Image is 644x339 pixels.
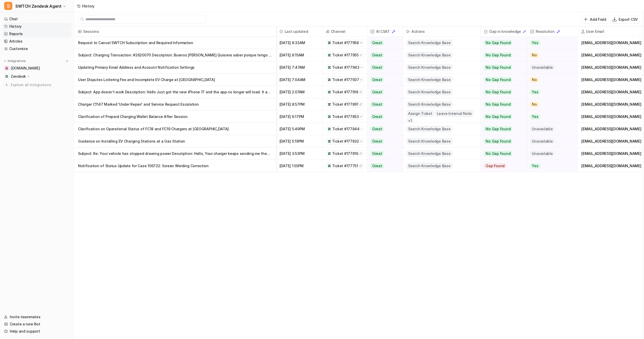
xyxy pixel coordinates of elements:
span: Great [370,40,384,45]
button: No [527,74,574,86]
span: Ticket #177943 [332,65,359,70]
img: zendesk [328,41,331,45]
a: Ticket #177832 [328,139,362,144]
span: Resolution [529,26,576,37]
span: Yes [530,114,540,119]
a: Ticket #177943 [328,65,362,70]
span: Search Knowledge Base [406,77,453,83]
span: Great [370,53,384,58]
span: [DATE] 8:15AM [278,49,320,61]
button: No Gap Found [481,111,523,123]
button: Great [367,135,400,147]
span: No [530,77,539,82]
span: Ticket #177816 [332,151,358,156]
div: History [82,3,94,9]
span: Great [370,77,384,82]
span: No Gap Found [484,151,512,156]
button: Great [367,74,400,86]
span: Great [370,163,384,168]
span: Great [370,114,384,119]
img: zendesk [328,127,331,131]
div: [EMAIL_ADDRESS][DOMAIN_NAME] [578,160,640,172]
a: Ticket #177955 [328,53,362,58]
img: zendesk [328,164,331,168]
img: swtchenergy.com [5,67,8,70]
button: Integrations [2,58,27,64]
span: No Gap Found [484,114,512,119]
img: explore all integrations [4,82,9,87]
p: Integrations [8,59,26,63]
button: No Gap Found [481,49,523,61]
span: No Gap Found [484,77,512,82]
p: Charger C1147 Marked 'Under Repair' and Service Request Escalation [78,98,272,111]
a: Explore all integrations [2,81,72,88]
p: Updating Primary Email Address and Account Notification Settings [78,61,272,74]
div: [EMAIL_ADDRESS][DOMAIN_NAME] [578,86,640,98]
p: Export CSV [619,17,638,22]
button: Great [367,123,400,135]
span: [DATE] 8:57PM [278,98,320,111]
img: expand menu [3,59,7,63]
button: Great [367,111,400,123]
p: Clarification of Prepaid Charging Wallet Balance After Session [78,111,272,123]
button: No [527,98,574,111]
span: [DATE] 2:07AM [278,86,320,98]
button: Great [367,98,400,111]
a: Ticket #177937 [328,77,362,82]
span: Search Knowledge Base [406,151,453,157]
p: Clarification on Operational Status of FC18 and FC19 Chargers at [GEOGRAPHIC_DATA] [78,123,272,135]
span: [DATE] 8:33AM [278,37,320,49]
span: Ticket #177853 [332,114,359,119]
span: Explore all integrations [11,81,70,89]
span: + 1 [406,118,414,124]
span: No Gap Found [484,102,512,107]
button: No Gap Found [481,98,523,111]
button: No Gap Found [481,86,523,98]
img: Zendesk [5,75,8,78]
span: Great [370,65,384,70]
button: No Gap Found [481,61,523,74]
span: Ticket #177918 [332,89,358,95]
span: [DATE] 7:04AM [278,74,320,86]
span: Great [370,102,384,107]
button: Great [367,37,400,49]
span: No [530,53,539,58]
div: Gap in knowledge [483,26,525,37]
a: Ticket #177853 [328,114,362,119]
a: Articles [2,38,72,45]
span: Search Knowledge Base [406,89,453,95]
span: Gap Found [484,163,506,168]
a: Customize [2,45,72,52]
span: Search Knowledge Base [406,52,453,58]
span: Unavailable [530,151,554,156]
span: Unavailable [530,126,554,132]
span: SWTCH Zendesk Agent [15,3,61,10]
img: zendesk [328,103,331,106]
button: Yes [527,111,574,123]
span: Ticket #177832 [332,139,359,144]
span: Ticket #177937 [332,77,359,82]
h2: User Email [586,26,604,37]
img: zendesk [328,78,331,82]
h2: Actions [411,26,425,37]
span: [DOMAIN_NAME] [11,66,40,71]
span: Channel [325,26,365,37]
button: Great [367,86,400,98]
a: Reports [2,30,72,37]
a: Invite teammates [2,313,72,321]
span: [DATE] 5:19PM [278,135,320,147]
p: Subject: Charging Transaction: #2620070 Description: Buenos [PERSON_NAME] Quisiera saber porque t... [78,49,272,61]
span: Leave Internal Note [435,111,474,117]
span: Yes [530,40,540,45]
button: No [527,49,574,61]
span: No [530,102,539,107]
div: [EMAIL_ADDRESS][DOMAIN_NAME] [578,135,640,147]
button: Great [367,61,400,74]
button: No Gap Found [481,37,523,49]
span: Great [370,139,384,144]
button: Great [367,147,400,160]
div: [EMAIL_ADDRESS][DOMAIN_NAME] [578,111,640,123]
img: menu_add.svg [65,59,69,63]
span: Search Knowledge Base [406,138,453,144]
a: Create a new Bot [2,321,72,328]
